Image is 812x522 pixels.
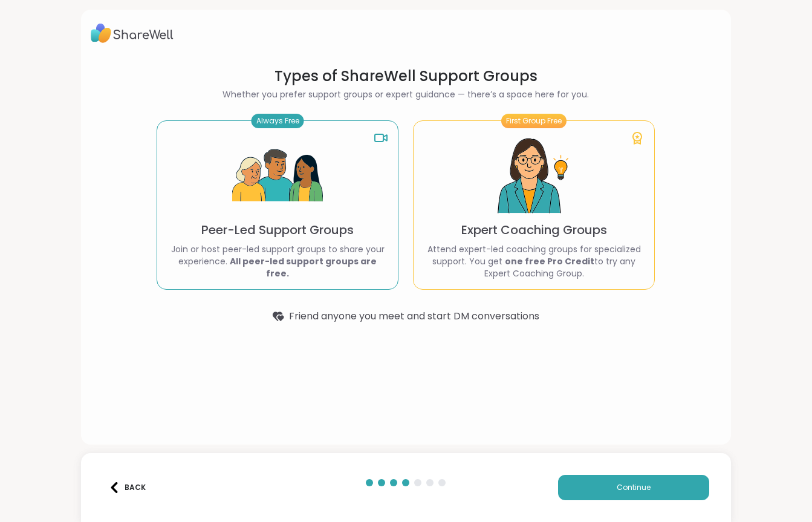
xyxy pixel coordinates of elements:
[558,475,709,500] button: Continue
[201,221,354,238] p: Peer-Led Support Groups
[230,255,377,279] b: All peer-led support groups are free.
[461,221,607,238] p: Expert Coaching Groups
[109,482,146,493] div: Back
[501,114,567,128] div: First Group Free
[289,309,539,324] span: Friend anyone you meet and start DM conversations
[167,243,388,279] p: Join or host peer-led support groups to share your experience.
[232,131,323,221] img: Peer-Led Support Groups
[617,482,651,493] span: Continue
[157,67,655,86] h1: Types of ShareWell Support Groups
[252,114,304,128] div: Always Free
[505,255,594,267] b: one free Pro Credit
[103,475,151,500] button: Back
[489,131,579,221] img: Expert Coaching Groups
[91,19,174,47] img: ShareWell Logo
[423,243,645,279] p: Attend expert-led coaching groups for specialized support. You get to try any Expert Coaching Group.
[157,88,655,101] h2: Whether you prefer support groups or expert guidance — there’s a space here for you.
